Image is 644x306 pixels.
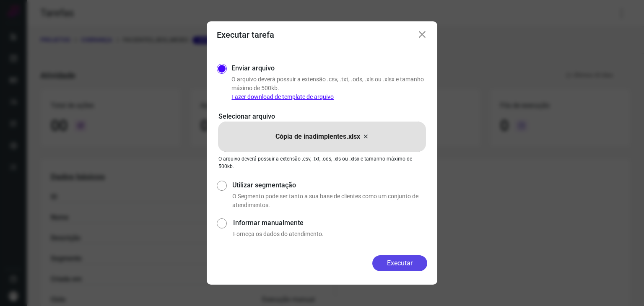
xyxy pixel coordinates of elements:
[232,180,427,190] label: Utilizar segmentação
[275,132,360,142] p: Cópia de inadimplentes.xlsx
[218,112,426,122] p: Selecionar arquivo
[232,192,427,210] p: O Segmento pode ser tanto a sua base de clientes como um conjunto de atendimentos.
[218,155,426,170] p: O arquivo deverá possuir a extensão .csv, .txt, .ods, .xls ou .xlsx e tamanho máximo de 500kb.
[231,75,427,101] p: O arquivo deverá possuir a extensão .csv, .txt, .ods, .xls ou .xlsx e tamanho máximo de 500kb.
[233,218,427,228] label: Informar manualmente
[231,93,334,100] a: Fazer download de template de arquivo
[217,30,274,40] h3: Executar tarefa
[372,255,427,271] button: Executar
[233,230,427,239] p: Forneça os dados do atendimento.
[231,63,275,73] label: Enviar arquivo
